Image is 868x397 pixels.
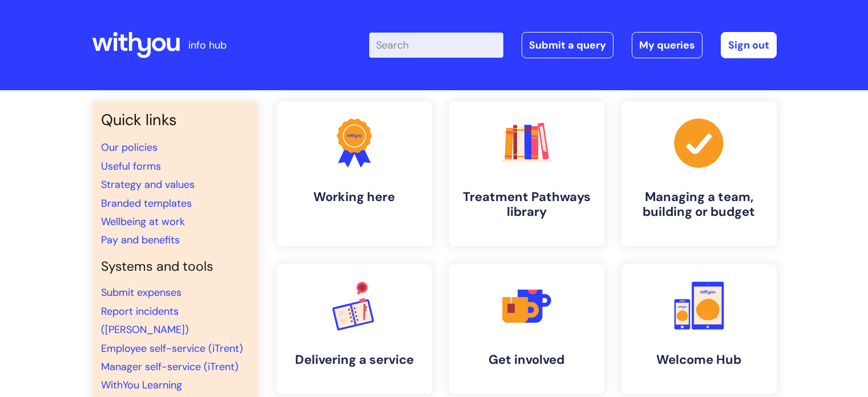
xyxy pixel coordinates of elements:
a: Branded templates [101,197,192,210]
a: Delivering a service [277,264,432,394]
a: Strategy and values [101,178,195,191]
a: Submit a query [522,32,613,58]
h4: Delivering a service [286,352,423,367]
a: Report incidents ([PERSON_NAME]) [101,304,189,336]
a: Employee self-service (iTrent) [101,342,243,355]
h4: Get involved [458,352,595,367]
h3: Quick links [101,111,249,129]
h4: Working here [286,190,423,204]
p: info hub [188,36,227,54]
a: Get involved [449,264,604,394]
a: Welcome Hub [621,264,777,394]
a: Useful forms [101,159,161,173]
a: Manager self-service (iTrent) [101,360,239,374]
a: Treatment Pathways library [449,102,604,246]
h4: Treatment Pathways library [458,190,595,220]
a: Working here [277,102,432,246]
a: My queries [632,32,703,58]
a: Submit expenses [101,286,181,299]
a: WithYou Learning [101,378,182,392]
input: Search [369,33,503,58]
a: Sign out [721,32,777,58]
a: Wellbeing at work [101,215,185,228]
h4: Systems and tools [101,259,249,275]
a: Pay and benefits [101,233,180,247]
h4: Welcome Hub [631,352,768,367]
div: | - [369,32,777,58]
a: Our policies [101,141,158,154]
h4: Managing a team, building or budget [631,190,768,220]
a: Managing a team, building or budget [621,102,777,246]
